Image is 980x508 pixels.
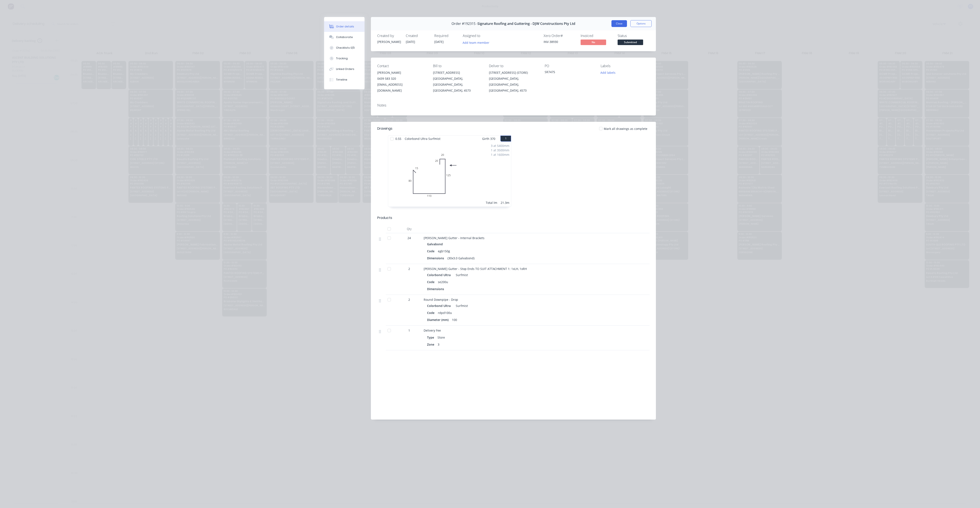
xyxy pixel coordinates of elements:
div: [PERSON_NAME]0439 583 320[EMAIL_ADDRESS][DOMAIN_NAME] [377,70,426,94]
div: INV-38930 [544,40,575,44]
div: Bill to [433,64,482,68]
span: Order #192315 - [452,22,477,26]
button: Collaborate [324,32,365,43]
div: 3 [436,341,441,348]
span: Girth 370 [482,136,495,142]
span: 24 [407,236,411,240]
span: 0.55 [394,136,403,142]
div: Contact [377,64,426,68]
div: Created [406,34,429,38]
div: [PERSON_NAME] [377,70,426,76]
div: Code [427,248,436,254]
button: Checklists 0/0 [324,43,365,53]
div: [GEOGRAPHIC_DATA], [GEOGRAPHIC_DATA], [GEOGRAPHIC_DATA], 4573 [489,76,538,94]
span: Delivery Fee [424,328,441,332]
button: 1 [500,136,511,142]
div: 1 at 3500mm [491,148,509,152]
div: Assigned to [463,34,505,38]
div: Status [618,34,650,38]
div: Drawings [377,126,392,131]
div: Order details [336,25,354,28]
div: 21.3m [501,200,509,205]
div: Code [427,310,436,316]
button: Submitted [618,40,643,46]
span: Signature Roofing and Guttering - DJW Constructions Pty Ltd [477,22,575,26]
div: Surfmist [454,272,468,278]
div: Store [436,334,447,341]
div: Tracking [336,57,348,60]
div: Invoiced [581,34,612,38]
button: Order details [324,21,365,32]
div: se200u [436,279,450,285]
button: Tracking [324,53,365,64]
div: Zone [427,341,436,348]
button: Linked Orders [324,64,365,74]
div: Xero Order # [544,34,575,38]
div: Checklists 0/0 [336,46,355,50]
div: Dimensions [427,255,446,261]
span: Round Downpipe - Drop [424,298,458,302]
div: Created by [377,34,401,38]
div: Notes [377,103,650,107]
div: Products [377,215,392,220]
div: Total lm [486,200,497,205]
div: PO [545,64,594,68]
span: Submitted [618,40,643,45]
div: 1 at 1600mm [491,152,509,157]
span: 1 [408,328,410,333]
div: Diameter (mm) [427,317,450,323]
span: 2 [408,267,410,271]
div: Deliver to [489,64,538,68]
div: 0439 583 320 [377,76,426,82]
div: Timeline [336,78,347,82]
div: 100 [450,317,459,323]
div: [STREET_ADDRESS] [433,70,482,76]
button: Add team member [460,40,492,45]
span: [DATE] [406,40,415,44]
div: Colorbond Ultra [427,303,452,309]
div: Dimensions [427,286,446,292]
div: [EMAIL_ADDRESS][DOMAIN_NAME] [377,82,426,94]
div: [STREET_ADDRESS] (STORE) [489,70,538,76]
span: Mark all drawings as complete [604,126,647,131]
div: rdpd100u [436,310,454,316]
div: [GEOGRAPHIC_DATA], [GEOGRAPHIC_DATA], [GEOGRAPHIC_DATA], 4573 [433,76,482,94]
span: 2 [408,297,410,302]
div: (30x3.0 Galvabond) [446,255,476,261]
button: Timeline [324,74,365,85]
div: Surfmist [454,303,468,309]
button: Add team member [463,40,492,45]
span: [PERSON_NAME] Gutter - Internal Brackets [424,236,484,240]
div: Type [427,334,436,341]
div: 3 at 5400mm [491,143,509,148]
button: Close [611,20,627,27]
div: [STREET_ADDRESS][GEOGRAPHIC_DATA], [GEOGRAPHIC_DATA], [GEOGRAPHIC_DATA], 4573 [433,70,482,94]
div: Code [427,279,436,285]
div: egb150g [436,248,452,254]
div: Collaborate [336,35,353,39]
span: [DATE] [434,40,444,44]
div: SR7475 [545,70,594,76]
span: [PERSON_NAME] Gutter - Stop Ends TO SUIT ATTACHMENT 1: 1xLH, 1xRH [424,267,527,271]
div: Qty [396,225,422,233]
span: Colorbond Ultra Surfmist [403,136,442,142]
div: Required [434,34,458,38]
div: Galvabond [427,241,444,247]
div: Linked Orders [336,67,354,71]
button: Add labels [598,70,618,75]
div: [STREET_ADDRESS] (STORE)[GEOGRAPHIC_DATA], [GEOGRAPHIC_DATA], [GEOGRAPHIC_DATA], 4573 [489,70,538,94]
div: 0158011012520203 at 5400mm1 at 3500mm1 at 1600mmTotal lm21.3m [388,142,511,207]
div: Colorbond Ultra [427,272,452,278]
button: Options [630,20,652,27]
div: [PERSON_NAME] [377,40,401,44]
span: No [581,40,606,45]
div: Labels [601,64,650,68]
